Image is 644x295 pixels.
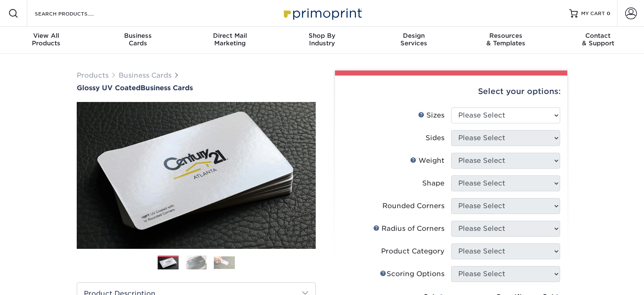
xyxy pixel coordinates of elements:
span: 0 [607,10,610,16]
span: Shop By [276,32,368,39]
div: Sizes [418,110,444,120]
a: Products [77,71,109,79]
img: Business Cards 02 [186,256,207,270]
img: Glossy UV Coated 01 [77,56,316,295]
img: Business Cards 01 [158,253,179,274]
div: & Support [552,32,644,47]
span: MY CART [581,10,605,17]
span: Design [368,32,460,39]
span: Business [92,32,184,39]
span: Contact [552,32,644,39]
a: Contact& Support [552,27,644,54]
div: Product Category [381,246,444,256]
div: & Templates [460,32,552,47]
a: BusinessCards [92,27,184,54]
div: Industry [276,32,368,47]
a: Direct MailMarketing [184,27,276,54]
span: Resources [460,32,552,39]
div: Weight [410,156,444,166]
div: Cards [92,32,184,47]
h1: Business Cards [77,84,316,92]
a: Glossy UV CoatedBusiness Cards [77,84,316,92]
div: Sides [426,133,444,143]
img: Business Cards 03 [214,256,235,269]
a: Business Cards [119,71,171,79]
div: Radius of Corners [373,224,444,234]
div: Shape [422,178,444,188]
img: Primoprint [280,4,364,22]
div: Services [368,32,460,47]
div: Select your options: [342,76,561,107]
a: Resources& Templates [460,27,552,54]
span: Direct Mail [184,32,276,39]
div: Marketing [184,32,276,47]
a: DesignServices [368,27,460,54]
input: SEARCH PRODUCTS..... [34,8,116,18]
span: Glossy UV Coated [77,84,140,92]
a: Shop ByIndustry [276,27,368,54]
div: Scoring Options [380,269,444,279]
iframe: Google Customer Reviews [2,269,71,292]
div: Rounded Corners [382,201,444,211]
